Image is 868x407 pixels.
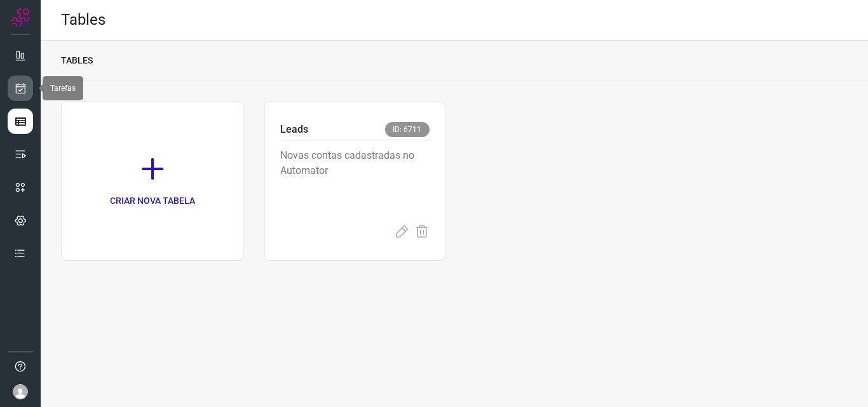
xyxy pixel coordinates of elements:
p: CRIAR NOVA TABELA [110,194,195,208]
span: Tarefas [50,84,76,93]
a: CRIAR NOVA TABELA [61,101,244,261]
img: Logo [11,8,30,27]
p: TABLES [61,54,93,67]
p: Leads [280,122,308,137]
h2: Tables [61,11,105,29]
p: Novas contas cadastradas no Automator [280,148,430,211]
img: avatar-user-boy.jpg [13,384,28,399]
span: ID: 6711 [385,122,430,137]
